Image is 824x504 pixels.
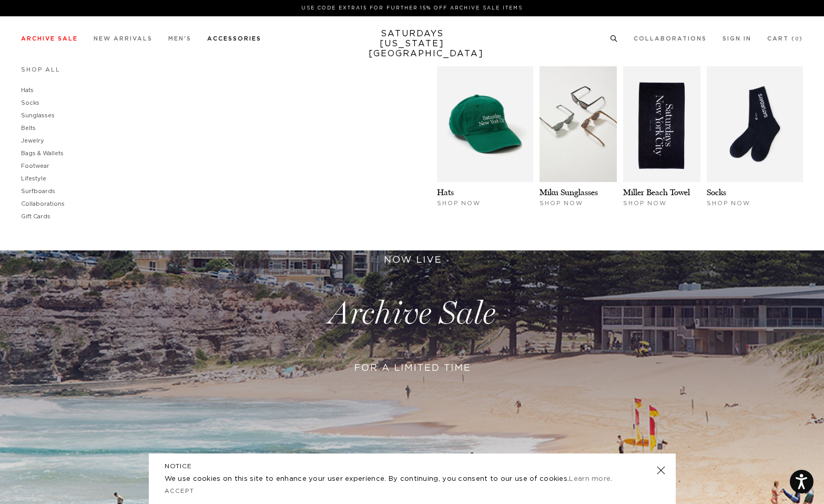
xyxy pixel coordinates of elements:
[21,87,34,93] a: Hats
[540,187,598,197] a: Miku Sunglasses
[707,187,726,197] a: Socks
[165,474,623,485] p: We use cookies on this site to enhance your user experience. By continuing, you consent to our us...
[767,36,803,42] a: Cart (0)
[21,67,60,73] a: Shop All
[21,163,49,169] a: Footwear
[437,200,481,206] span: Shop Now
[21,188,55,194] a: Surfboards
[623,187,690,197] a: Miller Beach Towel
[707,200,750,206] span: Shop Now
[25,4,799,12] p: Use Code EXTRA15 for Further 15% Off Archive Sale Items
[165,488,195,494] a: Accept
[94,36,152,42] a: New Arrivals
[207,36,261,42] a: Accessories
[21,125,36,131] a: Belts
[21,201,65,207] a: Collaborations
[437,187,454,197] a: Hats
[21,176,46,182] a: Lifestyle
[795,37,799,42] small: 0
[21,214,50,219] a: Gift Cards
[369,29,455,59] a: SATURDAYS[US_STATE][GEOGRAPHIC_DATA]
[165,461,660,471] h5: NOTICE
[634,36,707,42] a: Collaborations
[569,476,611,482] a: Learn more
[21,100,39,106] a: Socks
[21,113,55,118] a: Sunglasses
[723,36,751,42] a: Sign In
[21,138,44,144] a: Jewelry
[21,36,78,42] a: Archive Sale
[21,150,64,156] a: Bags & Wallets
[168,36,191,42] a: Men's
